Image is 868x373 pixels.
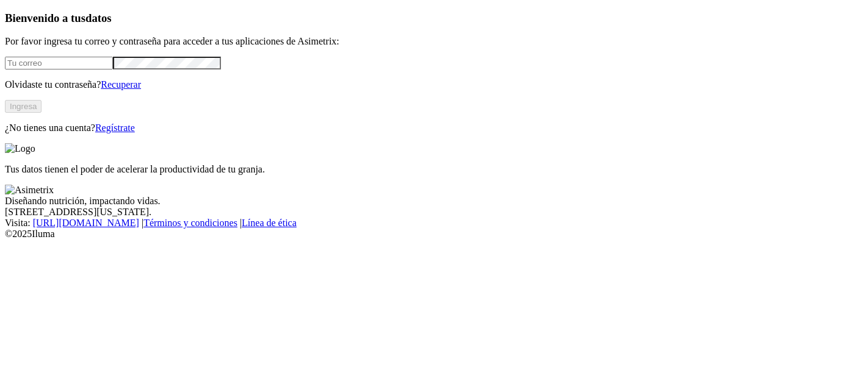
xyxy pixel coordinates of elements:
span: datos [85,12,112,24]
button: Ingresa [5,100,42,113]
input: Tu correo [5,57,113,69]
img: Logo [5,143,35,154]
a: Línea de ética [242,218,297,228]
p: Olvidaste tu contraseña? [5,79,863,90]
h3: Bienvenido a tus [5,12,863,25]
a: Regístrate [95,123,135,133]
img: Asimetrix [5,185,54,196]
p: Tus datos tienen el poder de acelerar la productividad de tu granja. [5,164,863,175]
div: © 2025 Iluma [5,229,863,240]
div: [STREET_ADDRESS][US_STATE]. [5,207,863,218]
div: Diseñando nutrición, impactando vidas. [5,196,863,207]
p: ¿No tienes una cuenta? [5,123,863,133]
a: [URL][DOMAIN_NAME] [33,218,139,228]
div: Visita : | | [5,218,863,229]
p: Por favor ingresa tu correo y contraseña para acceder a tus aplicaciones de Asimetrix: [5,36,863,47]
a: Términos y condiciones [143,218,237,228]
a: Recuperar [101,79,141,90]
